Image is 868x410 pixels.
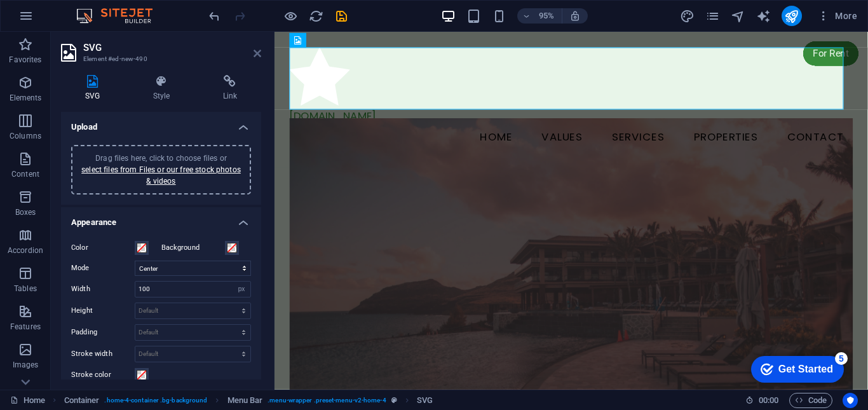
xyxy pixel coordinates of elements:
nav: breadcrumb [64,393,433,408]
button: pages [705,8,721,24]
p: Favorites [9,55,41,65]
h6: 95% [536,8,557,24]
label: Stroke width [71,350,135,357]
div: Get Started 5 items remaining, 0% complete [10,6,102,33]
i: Publish [784,9,799,24]
p: Accordion [8,245,43,256]
i: Undo: Add element (Ctrl+Z) [207,9,222,24]
span: Code [795,393,827,408]
h3: Element #ed-new-490 [83,53,236,65]
label: Stroke color [71,367,135,383]
div: For Rent [557,10,614,36]
button: text_generator [756,8,771,24]
h4: Appearance [61,207,261,230]
h4: Upload [61,112,261,135]
button: Code [789,393,832,408]
h4: Link [199,75,261,102]
button: publish [782,6,802,26]
i: Reload page [309,9,323,24]
a: Click to cancel selection. Double-click to open Pages [10,393,45,408]
span: Drag files here, click to choose files or [81,154,241,186]
button: navigator [731,8,746,24]
i: Save (Ctrl+S) [334,9,349,24]
div: 5 [93,3,106,15]
span: . menu-wrapper .preset-menu-v2-home-4 [268,393,386,408]
h6: Session time [745,393,779,408]
label: Color [71,240,135,256]
div: Get Started [37,14,92,25]
button: reload [308,8,323,24]
button: 95% [517,8,562,24]
p: Boxes [15,207,36,217]
span: More [817,10,857,22]
p: Tables [14,284,37,294]
i: Design (Ctrl+Alt+Y) [680,9,695,24]
h2: SVG [83,42,261,53]
span: Click to select. Double-click to edit [417,393,433,408]
h4: Style [129,75,199,102]
a: select files from Files or our free stock photos & videos [81,165,241,186]
label: Padding [71,329,135,336]
button: design [680,8,695,24]
i: AI Writer [756,9,771,24]
span: Click to select. Double-click to edit [227,393,263,408]
p: Elements [10,93,42,103]
i: On resize automatically adjust zoom level to fit chosen device. [569,10,581,22]
span: 00 00 [759,393,778,408]
label: Height [71,307,135,314]
p: Features [10,322,41,332]
p: Images [13,360,39,370]
i: This element is a customizable preset [391,397,397,404]
label: Width [71,285,135,292]
span: . home-4-container .bg-background [104,393,207,408]
button: Click here to leave preview mode and continue editing [283,8,298,24]
button: Usercentrics [843,393,858,408]
button: save [334,8,349,24]
button: More [812,6,862,26]
i: Navigator [731,9,745,24]
p: Columns [10,131,41,141]
i: Pages (Ctrl+Alt+S) [705,9,720,24]
h4: SVG [61,75,129,102]
label: Background [161,240,225,256]
button: undo [207,8,222,24]
img: Editor Logo [73,8,168,24]
p: Content [11,169,39,179]
label: Mode [71,261,135,276]
span: : [768,395,770,405]
span: Click to select. Double-click to edit [64,393,100,408]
